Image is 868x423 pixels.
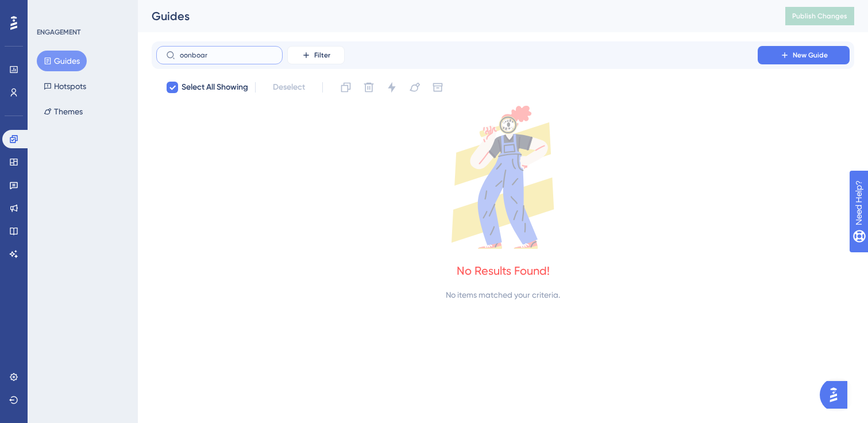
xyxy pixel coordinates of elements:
[37,101,90,122] button: Themes
[820,378,854,412] iframe: UserGuiding AI Assistant Launcher
[758,46,850,64] button: New Guide
[792,11,847,21] span: Publish Changes
[182,80,248,94] span: Select All Showing
[152,8,757,24] div: Guides
[180,51,273,59] input: Search
[314,51,330,60] span: Filter
[37,28,80,37] div: ENGAGEMENT
[287,46,345,64] button: Filter
[446,288,560,302] div: No items matched your criteria.
[263,77,315,98] button: Deselect
[273,80,305,94] span: Deselect
[27,3,72,17] span: Need Help?
[37,51,87,71] button: Guides
[37,76,93,97] button: Hotspots
[457,263,550,279] div: No Results Found!
[793,51,828,60] span: New Guide
[785,7,854,25] button: Publish Changes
